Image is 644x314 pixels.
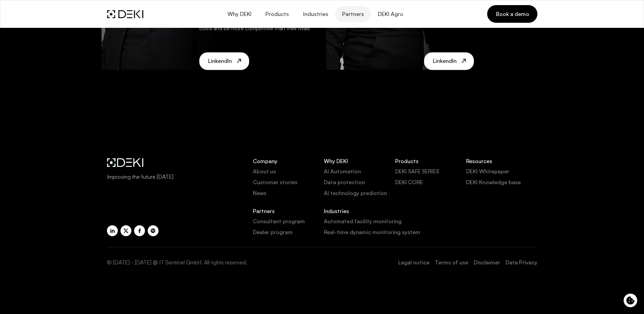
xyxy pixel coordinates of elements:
[199,52,250,70] a: LinkendIn
[107,225,118,236] a: Share with LinkedIn
[253,208,324,214] p: Partners
[424,52,474,70] a: LinkendIn
[324,208,466,214] p: Industries
[435,258,468,266] a: Terms of use
[302,11,328,17] span: Industries
[107,158,245,181] a: DEKI LogoImproving the future [DATE]
[487,5,537,23] a: Book a demo
[253,158,324,164] p: Company
[296,6,335,22] button: Industries
[466,167,537,175] a: DEKI Whitepaper
[466,158,537,164] p: Resources
[324,189,395,197] a: AI technology prediction
[324,178,395,186] a: Data protection
[371,6,410,22] a: DEKI Agro
[107,10,143,18] img: DEKI Logo
[253,228,324,236] a: Dealer program
[624,294,637,307] button: Cookie control
[121,225,131,236] a: Share with X
[505,258,537,266] a: Data Privacy
[324,228,466,236] a: Real-time dynamic monitoring system
[378,11,403,17] span: DEKI Agro
[253,217,324,225] a: Consultant program
[107,173,245,181] span: Improving the future [DATE]
[495,10,529,18] span: Book a demo
[208,58,232,64] span: LinkendIn
[398,258,429,266] a: Legal notice
[395,158,466,164] p: Products
[335,6,371,22] a: Partners
[253,189,324,197] a: News
[227,11,251,17] span: Why DEKI
[324,217,466,225] a: Automated facility monitoring
[342,11,364,17] span: Partners
[253,178,324,186] a: Customer stories
[107,158,143,167] img: DEKI Logo
[433,58,457,64] span: LinkendIn
[466,178,537,186] a: DEKI Knowledge base
[253,167,324,175] a: About us
[107,258,247,266] div: © [DATE] - [DATE] @ IT Sentinel GmbH. All rights reserved.
[395,167,466,175] a: DEKI SAFE SERIES
[474,258,500,266] a: Disclaimer
[134,225,145,236] a: Share with Facebook
[258,6,296,22] button: Products
[395,178,466,186] a: DEKI CORE
[324,167,395,175] a: AI Automation
[220,6,258,22] button: Why DEKI
[265,11,289,17] span: Products
[324,158,395,164] p: Why DEKI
